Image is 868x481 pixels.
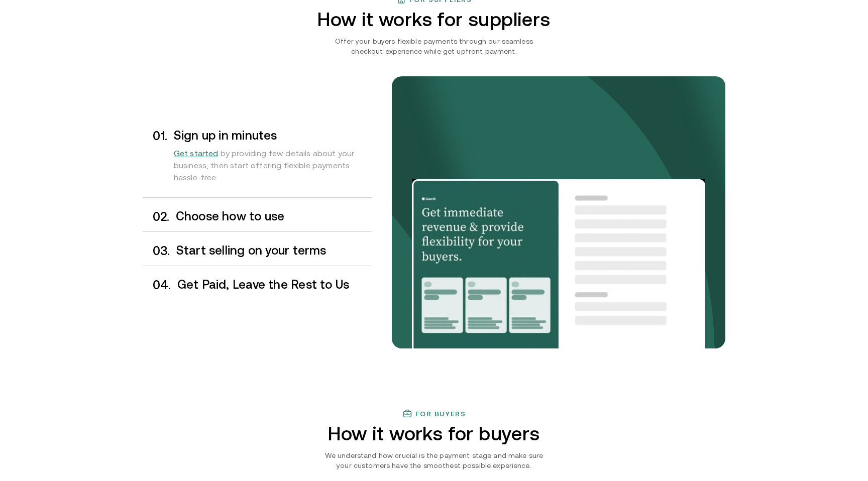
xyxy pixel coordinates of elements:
div: 0 4 . [143,278,171,292]
h2: How it works for buyers [288,423,581,444]
h2: How it works for suppliers [288,9,581,30]
h3: For buyers [415,410,466,418]
h3: Start selling on your terms [176,244,372,257]
p: We understand how crucial is the payment stage and make sure your customers have the smoothest po... [320,450,548,470]
img: bg [392,76,725,348]
div: 0 1 . [143,129,168,193]
a: Get started [174,149,221,158]
div: by providing few details about your business, then start offering flexible payments hassle-free. [174,142,372,193]
div: 0 2 . [143,210,170,223]
h3: Choose how to use [176,210,372,223]
h3: Sign up in minutes [174,129,372,142]
img: finance [402,409,412,419]
p: Offer your buyers flexible payments through our seamless checkout experience while get upfront pa... [320,36,548,56]
div: 0 3 . [143,244,170,258]
h3: Get Paid, Leave the Rest to Us [177,278,372,291]
img: Your payments collected on time. [412,179,705,348]
span: Get started [174,149,219,158]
